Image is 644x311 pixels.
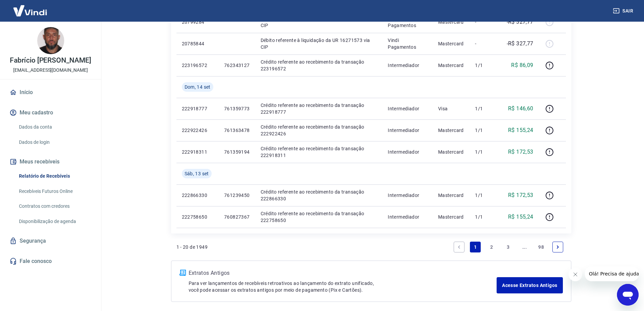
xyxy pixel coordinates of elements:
[8,254,93,269] a: Fale conosco
[475,149,495,155] p: 1/1
[388,62,427,69] p: Intermediador
[182,192,213,199] p: 222866330
[16,215,93,228] a: Disponibilização de agenda
[224,127,250,134] p: 761363478
[451,239,566,255] ul: Pagination
[16,169,93,183] a: Relatório de Recebíveis
[224,192,250,199] p: 761239450
[261,37,377,50] p: Débito referente à liquidação da UR 16271573 via CIP
[438,62,464,69] p: Mastercard
[8,0,52,21] img: Vindi
[261,188,377,202] p: Crédito referente ao recebimento da transação 222866330
[388,37,427,50] p: Vindi Pagamentos
[261,15,377,29] p: Débito referente à liquidação da UR 16285061 via CIP
[8,105,93,120] button: Meu cadastro
[612,5,636,17] button: Sair
[454,242,464,252] a: Previous page
[182,105,213,112] p: 222918777
[224,214,250,220] p: 760827367
[176,244,208,250] p: 1 - 20 de 1949
[4,5,57,10] span: Olá! Precisa de ajuda?
[13,67,88,74] p: [EMAIL_ADDRESS][DOMAIN_NAME]
[182,62,213,69] p: 223196572
[470,242,481,252] a: Page 1 is your current page
[10,57,91,64] p: Fabrício [PERSON_NAME]
[508,213,533,221] p: R$ 155,24
[438,149,464,155] p: Mastercard
[182,214,213,220] p: 222758650
[261,145,377,159] p: Crédito referente ao recebimento da transação 222918311
[508,105,533,113] p: R$ 146,60
[475,62,495,69] p: 1/1
[535,242,547,252] a: Page 98
[189,280,497,293] p: Para ver lançamentos de recebíveis retroativos ao lançamento do extrato unificado, você pode aces...
[8,154,93,169] button: Meus recebíveis
[438,192,464,199] p: Mastercard
[475,192,495,199] p: 1/1
[475,105,495,112] p: 1/1
[224,62,250,69] p: 762343127
[486,242,497,252] a: Page 2
[511,61,533,69] p: R$ 86,09
[224,149,250,155] p: 761359194
[182,19,213,25] p: 20799284
[438,40,464,47] p: Mastercard
[185,170,209,177] span: Sáb, 13 set
[569,268,582,281] iframe: Fechar mensagem
[261,210,377,224] p: Crédito referente ao recebimento da transação 222758650
[475,19,495,25] p: -
[182,127,213,134] p: 222922426
[552,242,563,252] a: Next page
[475,40,495,47] p: -
[388,149,427,155] p: Intermediador
[8,234,93,248] a: Segurança
[16,120,93,134] a: Dados da conta
[16,135,93,149] a: Dados de login
[261,59,377,72] p: Crédito referente ao recebimento da transação 223196572
[261,102,377,115] p: Crédito referente ao recebimento da transação 222918777
[497,277,563,293] a: Acesse Extratos Antigos
[475,214,495,220] p: 1/1
[182,149,213,155] p: 222918311
[37,27,64,54] img: f93bafd2-036c-4899-bab6-743dff98767b.jpeg
[16,199,93,213] a: Contratos com credores
[388,192,427,199] p: Intermediador
[180,270,186,276] img: ícone
[388,15,427,29] p: Vindi Pagamentos
[261,124,377,137] p: Crédito referente ao recebimento da transação 222922426
[8,85,93,100] a: Início
[507,18,533,26] p: -R$ 327,77
[519,242,530,252] a: Jump forward
[182,40,213,47] p: 20785844
[507,40,533,48] p: -R$ 327,77
[438,19,464,25] p: Mastercard
[508,191,533,199] p: R$ 172,53
[508,148,533,156] p: R$ 172,53
[617,284,639,306] iframe: Botão para abrir a janela de mensagens
[185,84,211,90] span: Dom, 14 set
[16,184,93,198] a: Recebíveis Futuros Online
[388,105,427,112] p: Intermediador
[503,242,514,252] a: Page 3
[189,269,497,277] p: Extratos Antigos
[224,105,250,112] p: 761359773
[388,127,427,134] p: Intermediador
[585,266,639,281] iframe: Mensagem da empresa
[475,127,495,134] p: 1/1
[508,126,533,134] p: R$ 155,24
[438,127,464,134] p: Mastercard
[438,105,464,112] p: Visa
[438,214,464,220] p: Mastercard
[388,214,427,220] p: Intermediador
